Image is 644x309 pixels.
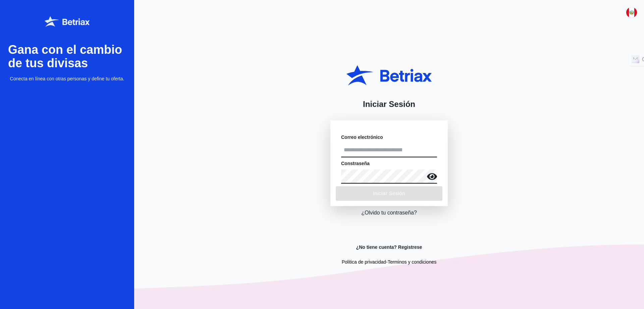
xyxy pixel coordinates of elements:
h3: Gana con el cambio de tus divisas [8,43,126,70]
label: Correo electrónico [341,134,383,141]
h1: Iniciar Sesión [363,99,415,110]
a: ¿Olvido tu contraseña? [361,209,417,217]
a: Terminos y condiciones [388,259,437,265]
img: svg%3e [626,7,637,18]
span: Conecta en línea con otras personas y define tu oferta. [10,75,124,82]
label: Constraseña [341,160,370,167]
img: Betriax logo [45,16,90,27]
a: ¿No tiene cuenta? Registrese [356,244,422,250]
a: Politica de privacidad [342,259,386,265]
p: - [342,259,436,265]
